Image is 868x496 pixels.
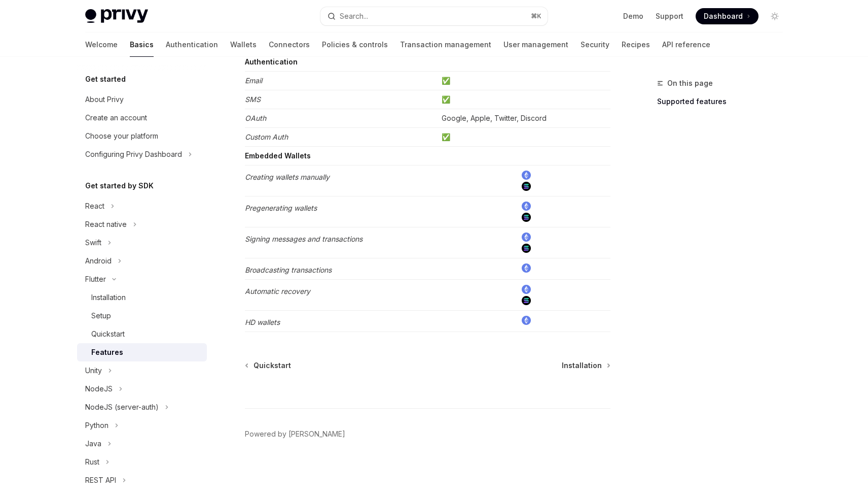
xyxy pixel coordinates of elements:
[522,316,531,325] img: ethereum.png
[85,148,182,160] div: Configuring Privy Dashboard
[245,114,266,122] em: OAuth
[85,237,101,249] div: Swift
[85,9,148,23] img: light logo
[245,287,310,295] em: Automatic recovery
[77,288,207,307] a: Installation
[77,90,207,109] a: About Privy
[245,266,332,274] em: Broadcasting transactions
[85,93,124,106] div: About Privy
[438,128,610,147] td: ✅
[77,252,207,270] button: Toggle Android section
[438,90,610,109] td: ✅
[438,109,610,128] td: Google, Apple, Twitter, Discord
[77,325,207,343] a: Quickstart
[91,328,125,340] div: Quickstart
[77,471,207,489] button: Toggle REST API section
[130,32,154,57] a: Basics
[91,291,126,304] div: Installation
[438,72,610,90] td: ✅
[522,171,531,180] img: ethereum.png
[320,7,548,25] button: Open search
[400,32,491,57] a: Transaction management
[85,73,126,85] h5: Get started
[522,213,531,222] img: solana.png
[77,380,207,398] button: Toggle NodeJS section
[667,77,713,89] span: On this page
[85,365,102,377] div: Unity
[77,127,207,145] a: Choose your platform
[91,346,123,358] div: Features
[245,133,288,141] em: Custom Auth
[704,11,743,21] span: Dashboard
[269,32,310,57] a: Connectors
[522,182,531,191] img: solana.png
[85,474,116,486] div: REST API
[85,401,159,413] div: NodeJS (server-auth)
[77,197,207,215] button: Toggle React section
[245,204,317,212] em: Pregenerating wallets
[166,32,218,57] a: Authentication
[522,244,531,253] img: solana.png
[522,296,531,305] img: solana.png
[562,360,609,371] a: Installation
[767,8,783,24] button: Toggle dark mode
[245,76,262,85] em: Email
[662,32,710,57] a: API reference
[230,32,257,57] a: Wallets
[522,233,531,242] img: ethereum.png
[85,419,108,432] div: Python
[657,93,791,110] a: Supported features
[77,398,207,416] button: Toggle NodeJS (server-auth) section
[581,32,609,57] a: Security
[245,173,330,181] em: Creating wallets manually
[85,218,127,230] div: React native
[245,151,311,160] strong: Embedded Wallets
[77,416,207,435] button: Toggle Python section
[623,11,643,21] a: Demo
[77,343,207,361] a: Features
[522,202,531,211] img: ethereum.png
[622,32,650,57] a: Recipes
[85,255,112,267] div: Android
[245,57,298,66] strong: Authentication
[340,10,368,22] div: Search...
[77,145,207,163] button: Toggle Configuring Privy Dashboard section
[77,234,207,252] button: Toggle Swift section
[77,215,207,234] button: Toggle React native section
[77,361,207,380] button: Toggle Unity section
[246,360,291,371] a: Quickstart
[656,11,683,21] a: Support
[562,360,602,371] span: Installation
[85,130,158,142] div: Choose your platform
[77,453,207,471] button: Toggle Rust section
[245,95,261,104] em: SMS
[85,383,113,395] div: NodeJS
[322,32,388,57] a: Policies & controls
[85,200,104,212] div: React
[245,318,280,326] em: HD wallets
[85,180,154,192] h5: Get started by SDK
[77,307,207,325] a: Setup
[85,438,101,450] div: Java
[85,32,118,57] a: Welcome
[245,235,363,243] em: Signing messages and transactions
[531,12,541,20] span: ⌘ K
[85,112,147,124] div: Create an account
[254,360,291,371] span: Quickstart
[77,435,207,453] button: Toggle Java section
[85,273,106,285] div: Flutter
[503,32,568,57] a: User management
[77,270,207,288] button: Toggle Flutter section
[85,456,99,468] div: Rust
[696,8,758,24] a: Dashboard
[522,285,531,294] img: ethereum.png
[91,310,111,322] div: Setup
[77,109,207,127] a: Create an account
[245,429,345,439] a: Powered by [PERSON_NAME]
[522,263,531,273] img: ethereum.png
